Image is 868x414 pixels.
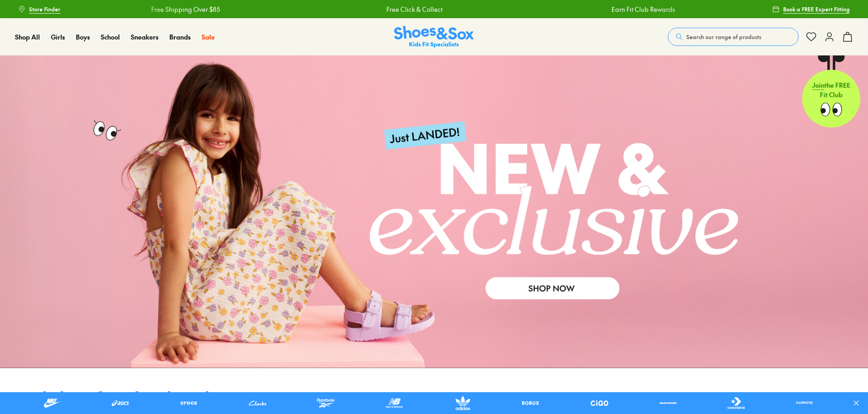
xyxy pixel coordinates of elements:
[15,32,40,42] a: Shop All
[394,26,474,48] a: Shoes & Sox
[686,33,761,41] span: Search our range of products
[802,55,860,128] a: Jointhe FREE Fit Club
[76,32,90,42] a: Boys
[611,5,674,14] a: Earn Fit Club Rewards
[131,32,158,42] a: Sneakers
[385,5,442,14] a: Free Click & Collect
[18,1,60,17] a: Store Finder
[150,5,219,14] a: Free Shipping Over $85
[29,5,60,13] span: Store Finder
[394,26,474,48] img: SNS_Logo_Responsive.svg
[812,80,824,90] span: Join
[783,5,850,13] span: Book a FREE Expert Fitting
[51,32,65,42] a: Girls
[101,32,120,42] a: School
[772,1,850,17] a: Book a FREE Expert Fitting
[169,32,191,42] a: Brands
[802,73,860,107] p: the FREE Fit Club
[202,32,215,42] a: Sale
[668,28,799,46] button: Search our range of products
